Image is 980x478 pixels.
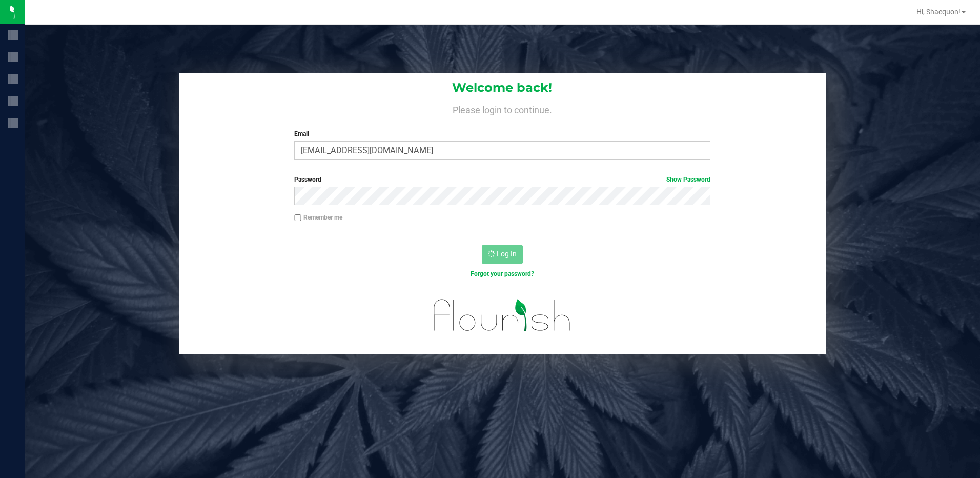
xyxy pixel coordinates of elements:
[294,214,301,222] input: Remember me
[916,8,961,16] span: Hi, Shaequon!
[294,176,321,183] span: Password
[294,129,710,138] label: Email
[421,289,583,342] img: flourish_logo.svg
[471,270,534,277] a: Forgot your password?
[497,250,517,258] span: Log In
[179,81,826,94] h1: Welcome back!
[482,245,523,264] button: Log In
[294,213,342,222] label: Remember me
[666,176,710,183] a: Show Password
[179,103,826,115] h4: Please login to continue.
